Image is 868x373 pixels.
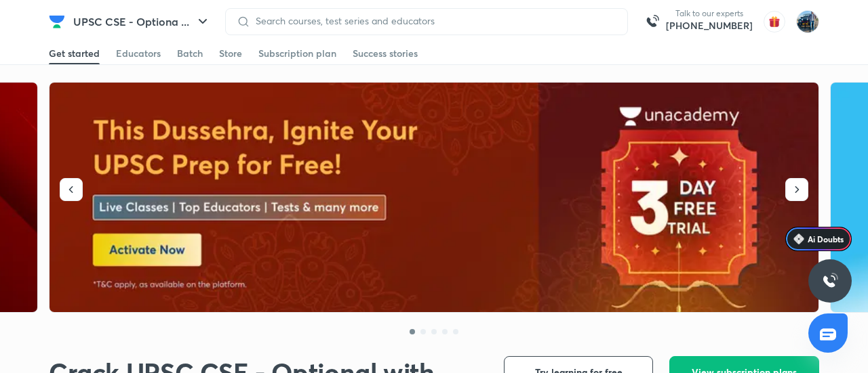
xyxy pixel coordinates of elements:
[65,8,219,35] button: UPSC CSE - Optiona ...
[219,43,242,64] a: Store
[785,227,852,251] a: Ai Doubts
[793,234,804,244] img: Icon
[666,8,753,19] p: Talk to our experts
[666,19,753,32] a: [PHONE_NUMBER]
[258,43,336,64] a: Subscription plan
[258,47,336,60] div: Subscription plan
[49,47,100,60] div: Get started
[353,47,418,60] div: Success stories
[250,16,616,26] input: Search courses, test series and educators
[116,47,161,60] div: Educators
[49,43,100,64] a: Get started
[49,14,65,30] img: Company Logo
[764,11,785,32] img: avatar
[116,43,161,64] a: Educators
[177,43,203,64] a: Batch
[639,8,666,35] img: call-us
[822,273,838,289] img: ttu
[796,10,819,33] img: I A S babu
[219,47,242,60] div: Store
[177,47,203,60] div: Batch
[808,234,844,244] span: Ai Doubts
[353,43,418,64] a: Success stories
